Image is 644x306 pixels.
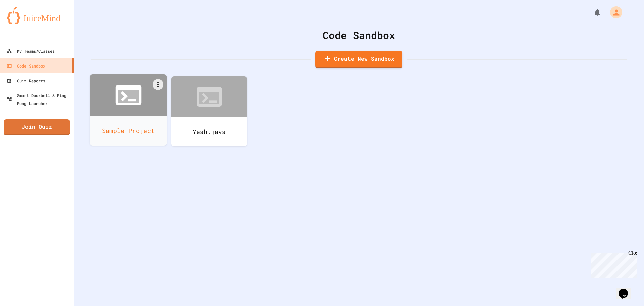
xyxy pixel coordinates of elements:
[7,7,67,24] img: logo-orange.svg
[4,119,70,135] a: Join Quiz
[588,250,637,278] iframe: chat widget
[7,77,45,85] div: Quiz Reports
[91,28,627,43] div: Code Sandbox
[315,51,402,68] a: Create New Sandbox
[3,3,46,43] div: Chat with us now!Close
[171,76,247,146] a: Yeah.java
[90,74,167,146] a: Sample Project
[616,279,637,299] iframe: chat widget
[581,7,603,18] div: My Notifications
[7,62,45,70] div: Code Sandbox
[603,5,624,20] div: My Account
[171,117,247,146] div: Yeah.java
[7,91,71,107] div: Smart Doorbell & Ping Pong Launcher
[90,116,167,146] div: Sample Project
[7,47,55,55] div: My Teams/Classes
